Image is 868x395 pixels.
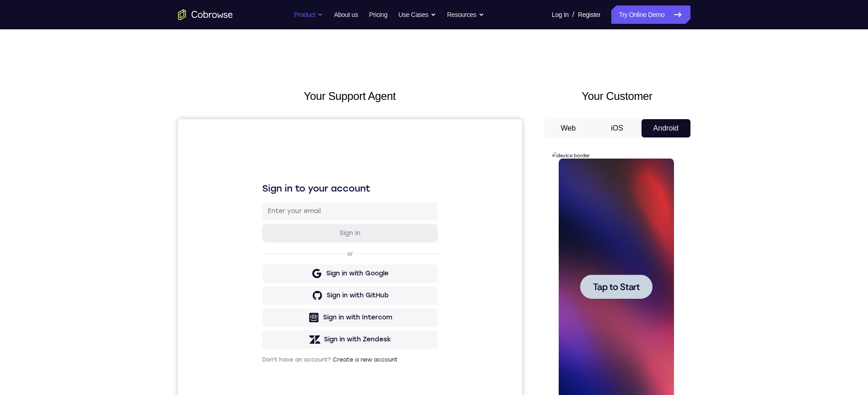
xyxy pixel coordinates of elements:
button: Product [294,5,323,24]
button: Web [544,119,593,137]
a: Pricing [369,5,387,24]
button: Android [642,119,690,137]
button: iOS [593,119,642,137]
a: Try Online Demo [611,5,690,24]
a: About us [334,5,358,24]
h2: Your Customer [544,88,690,104]
span: Tap to Start [41,131,88,140]
button: Tap to Start [28,123,101,147]
a: Register [578,5,600,24]
button: Resources [447,5,484,24]
span: / [572,9,574,20]
button: Use Cases [399,5,436,24]
a: Log In [552,5,569,24]
h2: Your Support Agent [178,88,522,104]
a: Go to the home page [178,9,233,20]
